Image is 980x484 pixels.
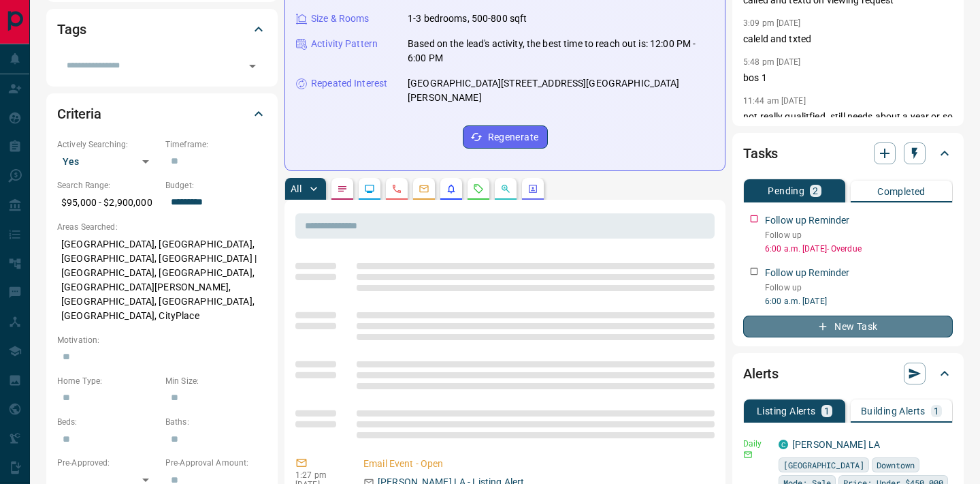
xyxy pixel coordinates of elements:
[743,57,801,67] p: 5:48 pm [DATE]
[877,187,926,196] p: Completed
[337,183,348,194] svg: Notes
[295,470,343,480] p: 1:27 pm
[743,137,953,170] div: Tasks
[743,450,753,459] svg: Email
[765,282,953,294] p: Follow up
[743,142,778,164] h2: Tasks
[743,316,953,337] button: New Task
[473,183,484,194] svg: Requests
[57,457,159,469] p: Pre-Approved:
[408,37,714,65] p: Based on the lead's activity, the best time to reach out is: 12:00 PM - 6:00 PM
[363,457,709,471] p: Email Event - Open
[408,12,527,26] p: 1-3 bedrooms, 500-800 sqft
[792,439,880,450] a: [PERSON_NAME] LA
[934,406,939,416] p: 1
[877,458,915,472] span: Downtown
[419,183,429,194] svg: Emails
[765,295,953,307] p: 6:00 a.m. [DATE]
[57,18,86,40] h2: Tags
[765,266,849,280] p: Follow up Reminder
[57,334,267,346] p: Motivation:
[165,375,267,387] p: Min Size:
[500,183,511,194] svg: Opportunities
[446,183,457,194] svg: Listing Alerts
[311,12,370,26] p: Size & Rooms
[243,57,262,76] button: Open
[463,125,548,149] button: Regenerate
[165,416,267,428] p: Baths:
[757,406,816,416] p: Listing Alerts
[57,103,101,125] h2: Criteria
[813,186,818,196] p: 2
[768,186,804,196] p: Pending
[57,416,159,428] p: Beds:
[57,97,267,130] div: Criteria
[57,151,159,172] div: Yes
[408,76,714,105] p: [GEOGRAPHIC_DATA][STREET_ADDRESS][GEOGRAPHIC_DATA][PERSON_NAME]
[527,183,538,194] svg: Agent Actions
[824,406,830,416] p: 1
[743,363,779,384] h2: Alerts
[57,138,159,151] p: Actively Searching:
[165,457,267,469] p: Pre-Approval Amount:
[743,110,953,124] p: not really qualitfied. still needs about a year or so
[765,229,953,241] p: Follow up
[743,96,806,106] p: 11:44 am [DATE]
[743,438,770,450] p: Daily
[765,243,953,255] p: 6:00 a.m. [DATE] - Overdue
[783,458,864,472] span: [GEOGRAPHIC_DATA]
[743,71,953,85] p: bos 1
[765,213,849,228] p: Follow up Reminder
[57,221,267,233] p: Areas Searched:
[57,375,159,387] p: Home Type:
[291,184,301,194] p: All
[743,357,953,390] div: Alerts
[861,406,926,416] p: Building Alerts
[165,138,267,151] p: Timeframe:
[57,179,159,192] p: Search Range:
[57,192,159,214] p: $95,000 - $2,900,000
[311,37,378,51] p: Activity Pattern
[364,183,375,194] svg: Lead Browsing Activity
[57,13,267,46] div: Tags
[391,183,402,194] svg: Calls
[743,18,801,28] p: 3:09 pm [DATE]
[311,76,387,91] p: Repeated Interest
[57,233,267,327] p: [GEOGRAPHIC_DATA], [GEOGRAPHIC_DATA], [GEOGRAPHIC_DATA], [GEOGRAPHIC_DATA] | [GEOGRAPHIC_DATA], [...
[779,440,788,449] div: condos.ca
[743,32,953,46] p: caleld and txted
[165,179,267,192] p: Budget:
